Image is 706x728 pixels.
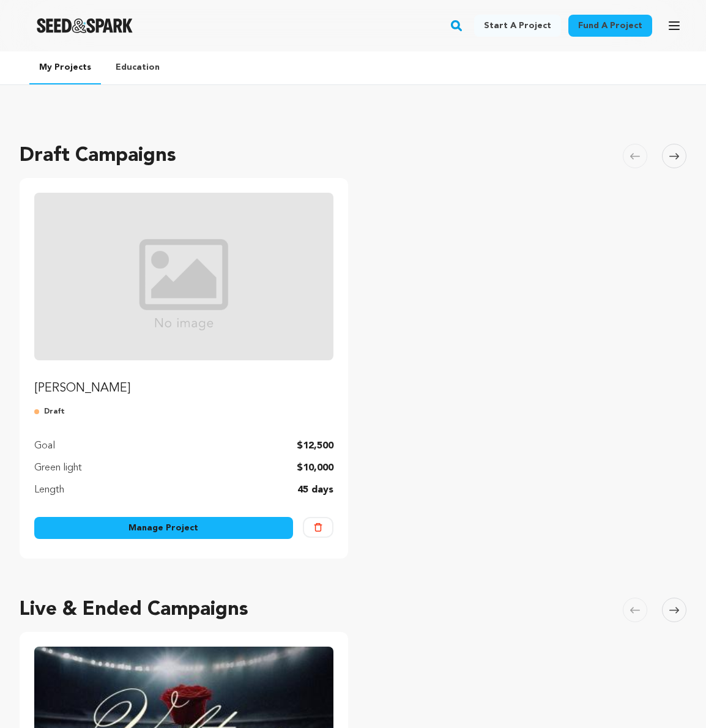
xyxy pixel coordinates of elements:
[34,439,55,453] p: Goal
[20,141,176,171] h2: Draft Campaigns
[34,483,64,497] p: Length
[106,51,169,83] a: Education
[314,523,322,532] img: trash-empty.svg
[20,595,248,625] h2: Live & Ended Campaigns
[34,517,293,539] a: Manage Project
[37,18,133,33] a: Seed&Spark Homepage
[34,461,82,475] p: Green light
[568,15,652,37] a: Fund a project
[297,439,333,453] p: $12,500
[474,15,561,37] a: Start a project
[297,461,333,475] p: $10,000
[34,380,333,397] p: [PERSON_NAME]
[34,407,44,417] img: submitted-for-review.svg
[29,51,101,84] a: My Projects
[37,18,133,33] img: Seed&Spark Logo Dark Mode
[297,483,333,497] p: 45 days
[34,193,333,397] a: Fund Viktori
[34,407,333,417] p: Draft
